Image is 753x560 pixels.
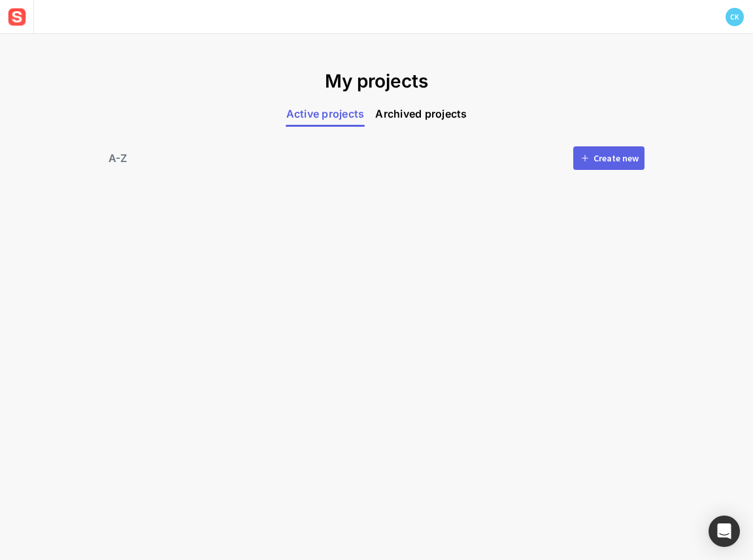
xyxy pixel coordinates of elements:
[325,71,428,93] h1: My projects
[286,106,365,122] span: Active projects
[109,150,127,166] div: A-Z
[573,146,644,170] button: Create new
[375,106,467,122] span: Archived projects
[730,12,739,22] text: CK
[5,5,29,29] img: sensat
[709,516,740,547] div: Open Intercom Messenger
[594,154,639,163] div: Create new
